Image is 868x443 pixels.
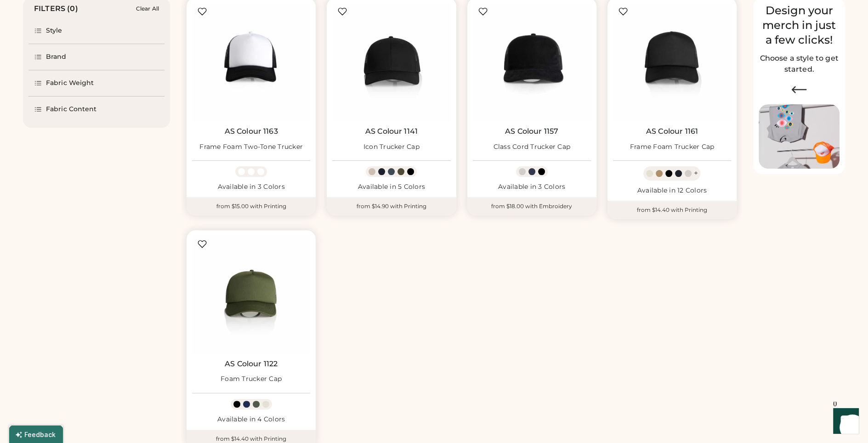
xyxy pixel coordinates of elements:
div: Available in 4 Colors [192,415,310,424]
div: Fabric Content [46,105,96,114]
div: from $14.90 with Printing [327,197,456,216]
h2: Choose a style to get started. [759,53,840,75]
div: from $18.00 with Embroidery [467,197,596,216]
div: Icon Trucker Cap [363,142,420,152]
a: AS Colour 1141 [365,127,418,136]
div: Class Cord Trucker Cap [493,142,570,152]
div: Foam Trucker Cap [221,375,282,384]
div: from $14.40 with Printing [607,201,737,219]
iframe: Front Chat [824,402,864,441]
div: FILTERS (0) [34,3,78,14]
div: Clear All [136,6,159,12]
img: AS Colour 1157 Class Cord Trucker Cap [473,3,591,121]
div: Frame Foam Two-Tone Trucker [199,142,303,152]
a: AS Colour 1163 [225,127,278,136]
div: Available in 12 Colors [613,186,731,195]
img: AS Colour 1141 Icon Trucker Cap [332,3,450,121]
div: from $15.00 with Printing [187,197,316,216]
img: AS Colour 1163 Frame Foam Two-Tone Trucker [192,3,310,121]
img: AS Colour 1161 Frame Foam Trucker Cap [613,3,731,121]
img: Image of Lisa Congdon Eye Print on T-Shirt and Hat [759,104,840,169]
a: AS Colour 1122 [225,359,278,369]
a: AS Colour 1157 [505,127,558,136]
div: Available in 3 Colors [192,182,310,192]
div: Frame Foam Trucker Cap [630,142,715,152]
a: AS Colour 1161 [646,127,698,136]
div: Fabric Weight [46,79,94,88]
div: + [693,168,698,178]
div: Available in 5 Colors [332,182,450,192]
div: Available in 3 Colors [473,182,591,192]
div: Style [46,26,62,35]
img: AS Colour 1122 Foam Trucker Cap [192,236,310,354]
div: Brand [46,52,67,62]
div: Design your merch in just a few clicks! [759,3,840,47]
